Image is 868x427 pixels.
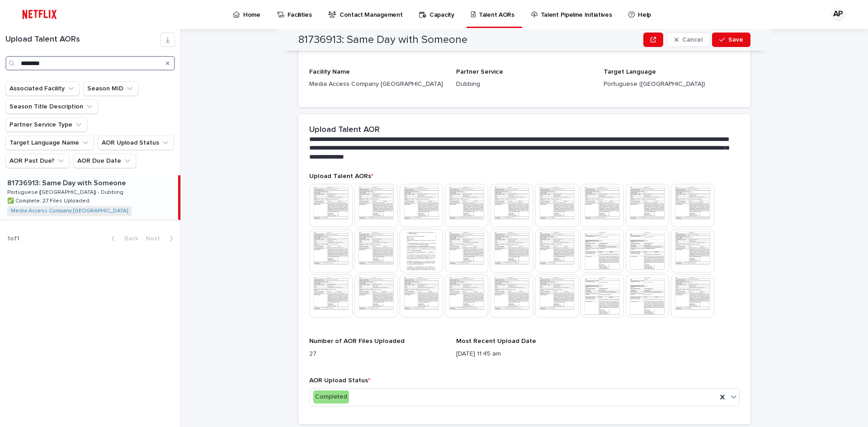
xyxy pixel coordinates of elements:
span: Partner Service [456,69,503,75]
p: ✅ Complete: 27 Files Uploaded [7,196,91,204]
button: AOR Upload Status [98,136,174,150]
button: Season Title Description [5,99,98,114]
p: 81736913: Same Day with Someone [7,177,127,188]
span: Number of AOR Files Uploaded [309,338,405,344]
span: Save [728,37,743,43]
button: Partner Service Type [5,117,87,132]
button: AOR Past Due? [5,154,70,168]
p: Dubbing [456,80,592,89]
h2: Upload Talent AOR [309,125,380,135]
button: Associated Facility [5,81,80,96]
div: Completed [313,390,349,404]
h2: 81736913: Same Day with Someone [298,33,467,47]
span: Target Language [604,69,656,75]
a: Media Access Company [GEOGRAPHIC_DATA] [11,208,128,214]
button: Target Language Name [5,136,94,150]
button: AOR Due Date [73,154,136,168]
input: Search [5,56,175,70]
span: Next [146,235,165,242]
span: Most Recent Upload Date [456,338,536,344]
button: Save [712,33,750,47]
div: AP [831,7,845,22]
img: ifQbXi3ZQGMSEF7WDB7W [18,5,61,23]
p: Portuguese ([GEOGRAPHIC_DATA]) [604,80,740,89]
button: Season MID [83,81,138,96]
span: Cancel [682,37,703,43]
span: Back [119,235,138,242]
span: Upload Talent AORs [309,173,373,179]
p: [DATE] 11:45 am [456,349,592,359]
p: 27 [309,349,445,359]
p: Media Access Company [GEOGRAPHIC_DATA] [309,80,445,89]
span: Facility Name [309,69,350,75]
button: Back [104,235,142,243]
button: Next [142,235,180,243]
span: AOR Upload Status [309,377,370,384]
p: Portuguese ([GEOGRAPHIC_DATA]) - Dubbing [7,188,125,196]
button: Cancel [667,33,710,47]
h1: Upload Talent AORs [5,35,160,45]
